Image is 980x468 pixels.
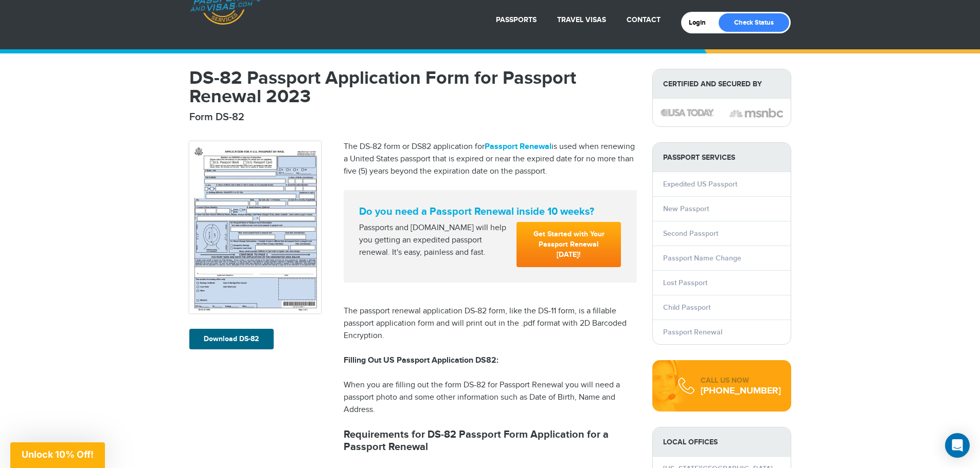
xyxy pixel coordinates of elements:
[344,283,637,293] iframe: Customer reviews powered by Trustpilot
[701,386,781,396] div: [PHONE_NUMBER]
[663,204,709,213] a: New Passport
[661,109,714,116] img: image description
[663,328,722,336] a: Passport Renewal
[663,278,707,287] a: Lost Passport
[663,303,710,312] a: Child Passport
[653,69,791,99] strong: Certified and Secured by
[189,141,321,313] img: DS-82
[719,13,789,32] a: Check Status
[663,229,718,238] a: Second Passport
[701,376,781,386] div: CALL US NOW
[485,142,551,152] a: Passport Renewal
[189,69,637,106] h1: DS-82 Passport Application Form for Passport Renewal 2023
[10,442,105,468] div: Unlock 10% Off!
[344,355,498,365] strong: Filling Out US Passport Application DS82:
[189,111,637,123] h2: Form DS-82
[344,428,609,453] strong: Requirements for DS-82 Passport Form Application for a Passport Renewal
[344,379,637,416] p: When you are filling out the form DS-82 for Passport Renewal you will need a passport photo and s...
[355,222,513,259] div: Passports and [DOMAIN_NAME] will help you getting an expedited passport renewal. It's easy, painl...
[627,15,661,24] a: Contact
[359,205,621,218] strong: Do you need a Passport Renewal inside 10 weeks?
[945,433,970,458] div: Open Intercom Messenger
[344,141,637,178] p: The DS-82 form or DS82 application for is used when renewing a United States passport that is exp...
[663,254,741,263] a: Passport Name Change
[663,180,737,189] a: Expedited US Passport
[344,305,637,342] p: The passport renewal application DS-82 form, like the DS-11 form, is a fillable passport applicat...
[729,107,783,119] img: image description
[653,143,791,172] strong: PASSPORT SERVICES
[22,449,94,460] span: Unlock 10% Off!
[189,329,274,349] a: Download DS-82
[689,18,713,27] a: Login
[496,15,537,24] a: Passports
[557,15,606,24] a: Travel Visas
[516,222,621,267] a: Get Started with Your Passport Renewal [DATE]!
[653,427,791,457] strong: LOCAL OFFICES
